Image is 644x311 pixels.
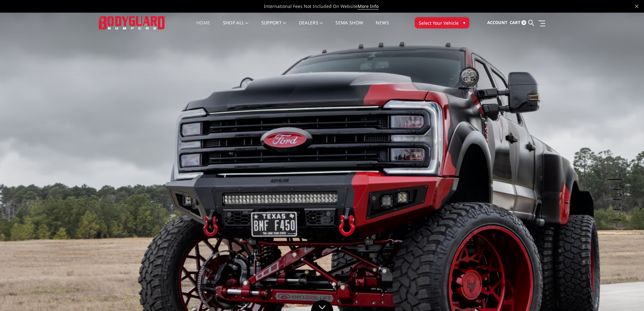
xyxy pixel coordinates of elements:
[419,20,459,26] span: Select Your Vehicle
[487,14,507,31] a: Account
[615,180,621,190] button: 2 of 5
[311,300,333,311] a: Click to Down
[358,3,379,9] a: More Info
[615,210,621,220] button: 5 of 5
[99,16,165,29] img: BODYGUARD BUMPERS
[196,21,210,33] a: Home
[463,19,465,26] span: ▾
[335,21,363,33] a: SEMA Show
[299,21,323,33] a: Dealers
[487,20,507,25] span: Account
[376,21,389,33] a: News
[615,200,621,210] button: 4 of 5
[521,20,526,25] span: 0
[261,21,286,33] a: Support
[510,14,526,31] a: Cart 0
[615,170,621,180] button: 1 of 5
[510,20,520,25] span: Cart
[615,190,621,200] button: 3 of 5
[415,17,469,28] button: Select Your Vehicle
[223,21,249,33] a: shop all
